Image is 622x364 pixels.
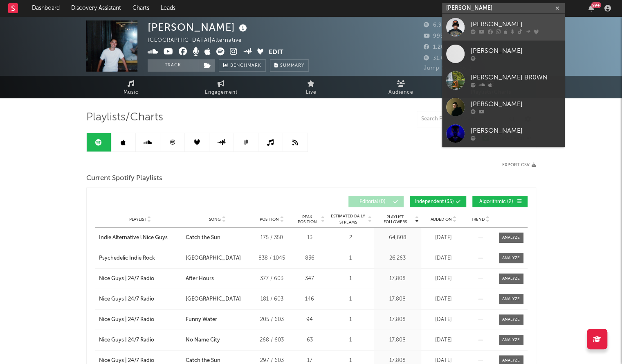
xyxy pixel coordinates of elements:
[356,76,446,98] a: Audience
[148,20,249,34] div: [PERSON_NAME]
[294,215,320,224] span: Peak Position
[99,254,155,262] div: Psychedelic Indie Rock
[423,316,464,324] div: [DATE]
[254,275,290,283] div: 377 / 603
[423,234,464,242] div: [DATE]
[376,254,419,262] div: 26,263
[376,215,414,224] span: Playlist Followers
[86,113,163,122] span: Playlists/Charts
[329,295,372,303] div: 1
[266,76,356,98] a: Live
[219,59,266,72] a: Benchmark
[472,196,528,207] button: Algorithmic(2)
[294,254,325,262] div: 836
[442,120,565,147] a: [PERSON_NAME]
[186,336,220,344] div: No Name City
[424,34,444,39] span: 999
[329,275,372,283] div: 1
[423,295,464,303] div: [DATE]
[294,316,325,324] div: 94
[254,336,290,344] div: 268 / 603
[471,46,561,56] div: [PERSON_NAME]
[423,336,464,344] div: [DATE]
[424,66,472,71] span: Jump Score: 56.2
[442,3,565,14] input: Search for artists
[99,234,182,242] a: Indie Alternative l Nice Guys
[348,196,404,207] button: Editorial(0)
[230,61,261,71] span: Benchmark
[431,217,452,222] span: Added On
[376,295,419,303] div: 17,808
[86,174,162,183] span: Current Spotify Playlists
[471,99,561,109] div: [PERSON_NAME]
[86,76,176,98] a: Music
[410,196,466,207] button: Independent(35)
[99,254,182,262] a: Psychedelic Indie Rock
[124,88,139,97] span: Music
[329,336,372,344] div: 1
[254,254,290,262] div: 838 / 1045
[148,36,251,45] div: [GEOGRAPHIC_DATA] | Alternative
[591,2,601,8] div: 99 +
[99,275,182,283] a: Nice Guys | 24/7 Radio
[471,20,561,29] div: [PERSON_NAME]
[471,126,561,136] div: [PERSON_NAME]
[294,295,325,303] div: 146
[99,316,182,324] a: Nice Guys | 24/7 Radio
[417,111,519,127] input: Search Playlists/Charts
[99,234,168,242] div: Indie Alternative l Nice Guys
[424,56,501,61] span: 31,065 Monthly Listeners
[205,88,238,97] span: Engagement
[254,316,290,324] div: 205 / 603
[294,234,325,242] div: 13
[99,316,154,324] div: Nice Guys | 24/7 Radio
[442,94,565,120] a: [PERSON_NAME]
[99,336,154,344] div: Nice Guys | 24/7 Radio
[209,217,221,222] span: Song
[99,295,154,303] div: Nice Guys | 24/7 Radio
[186,254,241,262] div: [GEOGRAPHIC_DATA]
[329,234,372,242] div: 2
[376,336,419,344] div: 17,808
[329,213,367,226] span: Estimated Daily Streams
[442,67,565,94] a: [PERSON_NAME] BR0WN
[423,275,464,283] div: [DATE]
[270,59,309,72] button: Summary
[99,336,182,344] a: Nice Guys | 24/7 Radio
[260,217,279,222] span: Position
[129,217,146,222] span: Playlist
[294,336,325,344] div: 63
[99,275,154,283] div: Nice Guys | 24/7 Radio
[376,316,419,324] div: 17,808
[176,76,266,98] a: Engagement
[424,45,448,50] span: 1,200
[186,275,214,283] div: After Hours
[502,163,536,167] button: Export CSV
[423,254,464,262] div: [DATE]
[415,199,454,204] span: Independent ( 35 )
[186,316,217,324] div: Funny Water
[388,88,413,97] span: Audience
[442,41,565,67] a: [PERSON_NAME]
[376,234,419,242] div: 64,608
[186,295,241,303] div: [GEOGRAPHIC_DATA]
[280,63,304,68] span: Summary
[354,199,391,204] span: Editorial ( 0 )
[478,199,515,204] span: Algorithmic ( 2 )
[442,14,565,41] a: [PERSON_NAME]
[269,47,283,58] button: Edit
[588,5,594,11] button: 99+
[376,275,419,283] div: 17,808
[254,234,290,242] div: 175 / 350
[471,73,561,83] div: [PERSON_NAME] BR0WN
[424,23,449,28] span: 6,940
[329,254,372,262] div: 1
[186,234,220,242] div: Catch the Sun
[471,217,485,222] span: Trend
[148,59,199,72] button: Track
[99,295,182,303] a: Nice Guys | 24/7 Radio
[329,316,372,324] div: 1
[294,275,325,283] div: 347
[306,88,317,97] span: Live
[254,295,290,303] div: 181 / 603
